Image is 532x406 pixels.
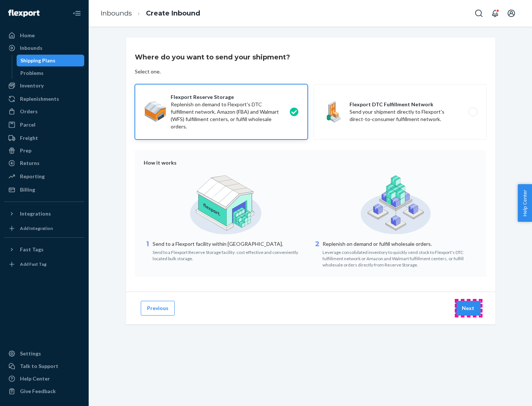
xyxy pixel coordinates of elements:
div: Orders [20,108,38,115]
button: Open notifications [488,6,502,21]
div: 1 [144,240,151,262]
div: Integrations [20,210,51,217]
ol: breadcrumbs [95,3,206,24]
a: Create Inbound [146,9,200,17]
h3: Where do you want to send your shipment? [135,52,290,62]
button: Previous [141,301,175,316]
a: Add Integration [4,223,84,234]
a: Prep [4,145,84,156]
a: Inventory [4,80,84,92]
div: Billing [20,186,35,193]
div: Parcel [20,121,35,128]
div: Prep [20,147,31,154]
div: Settings [20,350,41,357]
button: Integrations [4,208,84,220]
div: Home [20,32,35,39]
a: Orders [4,106,84,117]
a: Add Fast Tag [4,258,84,270]
button: Fast Tags [4,244,84,255]
div: Inventory [20,82,44,89]
img: Flexport logo [8,10,40,17]
div: 2 [314,240,321,268]
a: Home [4,30,84,41]
div: Add Fast Tag [20,261,47,267]
div: Select one. [135,68,161,75]
button: Close Navigation [69,6,84,21]
a: Replenishments [4,93,84,105]
p: Send to a Flexport facility within [GEOGRAPHIC_DATA]. [153,240,308,248]
a: Talk to Support [4,360,84,372]
button: Open account menu [504,6,519,21]
div: Help Center [20,375,50,382]
div: Problems [20,69,44,77]
a: Shipping Plans [17,55,85,66]
div: How it works [144,159,478,166]
a: Inbounds [100,9,132,17]
button: Give Feedback [4,385,84,397]
a: Inbounds [4,42,84,54]
div: Inbounds [20,44,42,52]
div: Replenishments [20,95,59,103]
div: Reporting [20,173,45,180]
div: Fast Tags [20,246,44,253]
p: Replenish on demand or fulfill wholesale orders. [323,240,478,248]
a: Problems [17,67,85,79]
a: Billing [4,184,84,196]
div: Returns [20,159,40,167]
div: Talk to Support [20,362,58,370]
button: Help Center [518,184,532,222]
div: Send to a Flexport Reserve Storage facility: cost effective and conveniently located bulk storage. [153,248,308,262]
button: Next [456,301,481,316]
div: Leverage consolidated inventory to quickly send stock to Flexport's DTC fulfillment network or Am... [323,248,478,268]
a: Parcel [4,119,84,131]
a: Settings [4,348,84,359]
div: Give Feedback [20,388,56,395]
a: Reporting [4,171,84,182]
div: Add Integration [20,225,53,231]
a: Freight [4,132,84,144]
a: Returns [4,157,84,169]
a: Help Center [4,373,84,385]
div: Shipping Plans [20,57,55,64]
div: Freight [20,134,38,142]
button: Open Search Box [471,6,486,21]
